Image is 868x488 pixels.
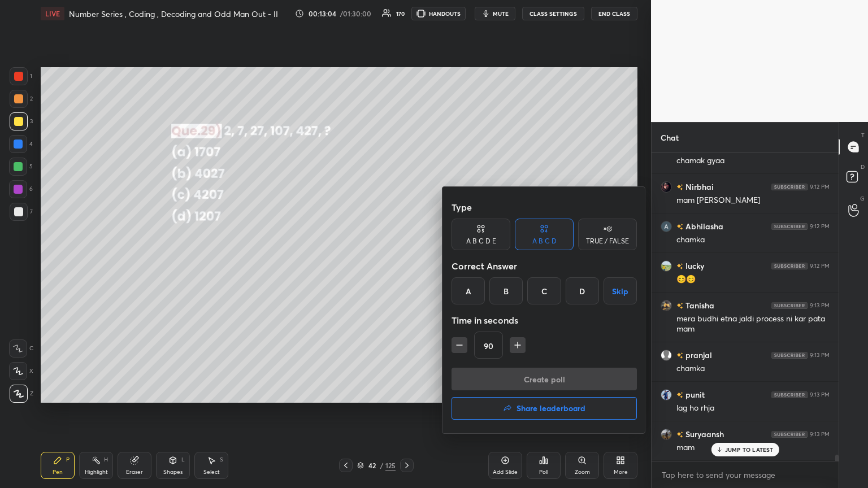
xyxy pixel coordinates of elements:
div: B [489,277,523,304]
div: TRUE / FALSE [586,238,629,245]
h4: Share leaderboard [517,404,585,412]
div: C [527,277,561,304]
div: A [452,277,485,304]
div: Time in seconds [452,309,637,332]
div: Type [452,196,637,219]
div: D [566,277,599,304]
div: Correct Answer [452,255,637,277]
button: Skip [604,277,637,304]
div: A B C D E [466,238,496,245]
button: Share leaderboard [452,397,637,420]
div: A B C D [532,238,557,245]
